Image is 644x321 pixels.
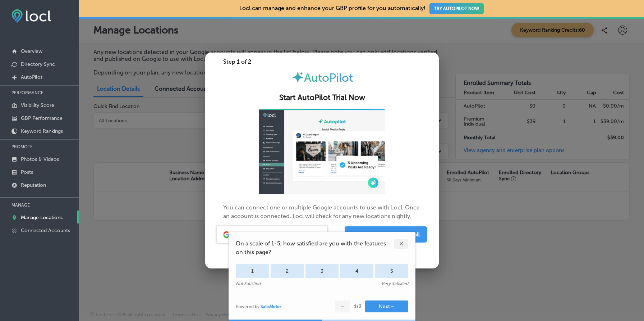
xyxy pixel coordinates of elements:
[236,304,281,309] div: Powered by
[354,303,362,309] div: 1 / 2
[394,239,408,249] div: ✕
[21,182,46,188] p: Reputation
[236,264,269,278] div: 1
[11,9,51,23] img: fda3e92497d09a02dc62c9cd864e3231.png
[291,71,304,83] img: autopilot-icon
[429,3,484,14] button: TRY AUTOPILOT NOW
[21,128,63,134] p: Keyword Rankings
[236,281,261,286] div: Not Satisfied
[305,264,339,278] div: 3
[340,264,373,278] div: 4
[304,71,353,85] span: AutoPilot
[223,109,421,221] p: You can connect one or multiple Google accounts to use with Locl. Once an account is connected, L...
[236,239,394,257] span: On a scale of 1-5, how satisfied are you with the features on this page?
[375,264,408,278] div: 5
[21,214,63,221] p: Manage Locations
[234,231,322,238] span: Connect Google Business Profile
[21,156,59,162] p: Photos & Videos
[214,93,430,102] h2: Start AutoPilot Trial Now
[21,61,55,67] p: Directory Sync
[21,74,42,80] p: AutoPilot
[345,226,427,243] button: Select Locations to Enroll
[21,48,42,54] p: Overview
[21,102,54,108] p: Visibility Score
[365,300,408,312] button: Next→
[259,109,385,194] img: ap-gif
[21,169,33,175] p: Posts
[21,115,63,121] p: GBP Performance
[381,281,408,286] div: Very Satisfied
[205,58,439,65] div: Step 1 of 2
[21,227,70,234] p: Connected Accounts
[335,300,350,312] button: ←
[271,264,304,278] div: 2
[261,304,281,309] a: SatisMeter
